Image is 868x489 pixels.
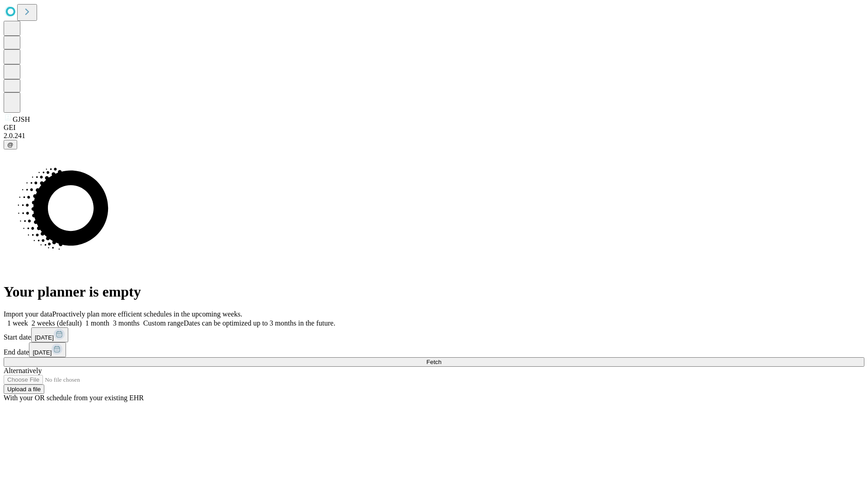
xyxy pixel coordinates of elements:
button: [DATE] [31,327,68,342]
span: Dates can be optimized up to 3 months in the future. [184,319,335,327]
span: [DATE] [33,349,52,356]
span: 2 weeks (default) [32,319,82,327]
span: Import your data [4,310,52,318]
span: 1 month [85,319,109,327]
span: With your OR schedule from your existing EHR [4,394,144,402]
h1: Your planner is empty [4,283,864,300]
div: GEI [4,124,864,132]
span: [DATE] [35,334,54,341]
span: GJSH [13,115,30,123]
button: [DATE] [29,342,66,357]
span: @ [7,141,14,148]
button: Upload a file [4,384,44,394]
span: Proactively plan more efficient schedules in the upcoming weeks. [52,310,242,318]
div: Start date [4,327,864,342]
div: End date [4,342,864,357]
span: 3 months [113,319,140,327]
span: Alternatively [4,367,42,374]
button: @ [4,140,17,149]
span: 1 week [7,319,28,327]
span: Fetch [426,359,441,365]
div: 2.0.241 [4,132,864,140]
span: Custom range [143,319,184,327]
button: Fetch [4,357,864,367]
